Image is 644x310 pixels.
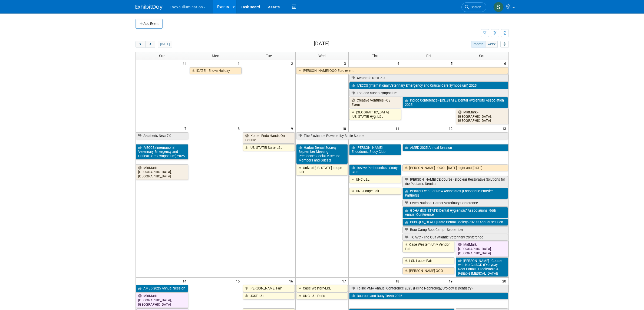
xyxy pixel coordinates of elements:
[503,43,506,46] i: Personalize Calendar
[349,90,508,97] a: Fontona Super Symposium
[318,54,326,58] span: Wed
[159,54,166,58] span: Sun
[485,41,498,48] button: week
[289,278,295,284] span: 16
[243,292,295,299] a: UCSF-L&L
[290,125,295,132] span: 9
[296,144,348,164] a: Harbor Dental Society - September Meeting - President’s Social Mixer for Members and Guests
[402,267,454,274] a: [PERSON_NAME] OOO
[237,125,242,132] span: 8
[136,41,146,48] button: prev
[136,132,188,139] a: Aesthetic Next 7.0
[402,207,508,218] a: GDHA ([US_STATE] Dental Hygienists’ Association) - 96th Annual Conference
[456,109,508,124] a: MidMark - [GEOGRAPHIC_DATA], [GEOGRAPHIC_DATA]
[349,285,508,292] a: Feline VMA Annual Conference 2025 (Feline Nephrology, Urology, & Dentistry)
[314,41,329,47] h2: [DATE]
[402,219,508,226] a: ISDS - [US_STATE] State Dental Society - 161st Annual Session
[342,278,348,284] span: 17
[349,144,401,155] a: [PERSON_NAME] Endodontic Study Club
[296,67,508,74] a: [PERSON_NAME] OOO Euro event
[136,144,188,160] a: IVECCS (International Veterinary Emergency and Critical Care Symposium) 2025
[349,97,401,108] a: Creative Ventures - CE Event
[349,75,508,82] a: Aesthetic Next 7.0
[136,19,163,29] button: Add Event
[402,164,508,171] a: [PERSON_NAME] - OOO - [DATE] night and [DATE]
[243,285,295,292] a: [PERSON_NAME] Fair
[296,164,348,176] a: Univ. of [US_STATE]-Loupe Fair
[349,188,401,195] a: UNE-Loupe Fair
[448,278,455,284] span: 19
[136,285,188,292] a: AMED 2025 Annual Session
[493,2,504,12] img: Scott Green
[402,241,454,252] a: Case Western Univ-Vendor Fair
[184,125,189,132] span: 7
[349,176,401,183] a: UNC-L&L
[182,278,189,284] span: 14
[456,241,508,257] a: MidMark - [GEOGRAPHIC_DATA], [GEOGRAPHIC_DATA]
[402,176,508,187] a: [PERSON_NAME] CE Course - Bioclear Restorative Solutions for the Pediatric Dentist
[372,54,378,58] span: Thu
[402,226,508,233] a: Root Camp Boot Camp - September
[235,278,242,284] span: 15
[212,54,219,58] span: Mon
[426,54,431,58] span: Fri
[296,285,348,292] a: Case Western-L&L
[402,97,508,108] a: Indigo Conference - [US_STATE] Dental Hygienists Association 2025
[471,41,486,48] button: month
[448,125,455,132] span: 12
[502,278,508,284] span: 20
[450,60,455,67] span: 5
[237,60,242,67] span: 1
[190,67,242,74] a: [DATE] - Enova Holiday
[349,82,508,89] a: IVECCS (International Veterinary Emergency and Critical Care Symposium) 2025
[158,41,172,48] button: [DATE]
[344,60,348,67] span: 3
[136,292,188,308] a: MidMark - [GEOGRAPHIC_DATA], [GEOGRAPHIC_DATA]
[182,60,189,67] span: 31
[402,188,508,199] a: ePower Event for New Associates (Endodontic Practice Partners)
[402,200,508,207] a: Fetch National Harbor Veterinary Conference
[502,125,508,132] span: 13
[145,41,155,48] button: next
[243,132,295,143] a: Komet Endo Hands-On Course
[136,5,163,10] img: ExhibitDay
[395,125,402,132] span: 11
[461,2,486,12] a: Search
[296,292,348,299] a: UNC-L&L Perio
[136,164,188,180] a: MidMark - [GEOGRAPHIC_DATA], [GEOGRAPHIC_DATA]
[243,144,295,151] a: [US_STATE] State-L&L
[469,5,481,9] span: Search
[290,60,295,67] span: 2
[397,60,402,67] span: 4
[349,292,508,299] a: Bourbon and Baby Teeth 2025
[456,257,508,277] a: [PERSON_NAME] - Course with NorCalAGD (Everyday Root Canals: Predictable & Reliable [MEDICAL_DATA])
[402,257,454,264] a: LSU-Loupe Fair
[479,54,485,58] span: Sat
[296,132,508,139] a: The Exchance Powered by Smile Source
[349,109,401,120] a: [GEOGRAPHIC_DATA][US_STATE]-Hyg. L&L
[342,125,348,132] span: 10
[395,278,402,284] span: 18
[266,54,272,58] span: Tue
[349,164,401,176] a: Revive Periodontics - Study Club
[402,234,508,241] a: TGAVC - The Gulf Atlantic Veterinary Conference
[500,41,508,48] button: myCustomButton
[402,144,508,151] a: AMED 2025 Annual Session
[504,60,508,67] span: 6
